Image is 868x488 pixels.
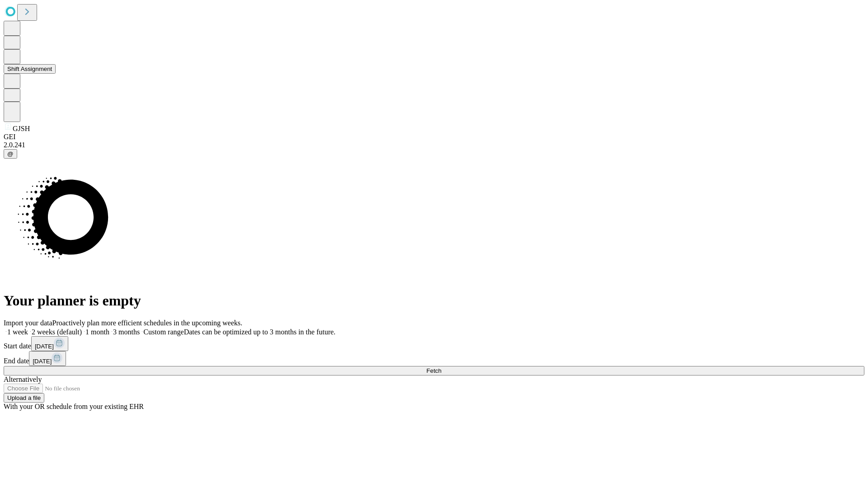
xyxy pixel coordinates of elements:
[4,292,864,309] h1: Your planner is empty
[31,336,68,351] button: [DATE]
[85,328,109,336] span: 1 month
[29,351,66,366] button: [DATE]
[4,319,52,327] span: Import your data
[4,366,864,375] button: Fetch
[13,125,30,132] span: GJSH
[4,133,864,141] div: GEI
[52,319,242,327] span: Proactively plan more efficient schedules in the upcoming weeks.
[4,141,864,149] div: 2.0.241
[4,403,144,410] span: With your OR schedule from your existing EHR
[7,328,28,336] span: 1 week
[4,336,864,351] div: Start date
[32,328,82,336] span: 2 weeks (default)
[143,328,184,336] span: Custom range
[4,393,44,403] button: Upload a file
[35,343,54,350] span: [DATE]
[33,358,52,365] span: [DATE]
[4,64,56,74] button: Shift Assignment
[4,149,17,159] button: @
[4,375,42,383] span: Alternatively
[113,328,140,336] span: 3 months
[426,367,441,374] span: Fetch
[4,351,864,366] div: End date
[184,328,335,336] span: Dates can be optimized up to 3 months in the future.
[7,150,14,157] span: @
